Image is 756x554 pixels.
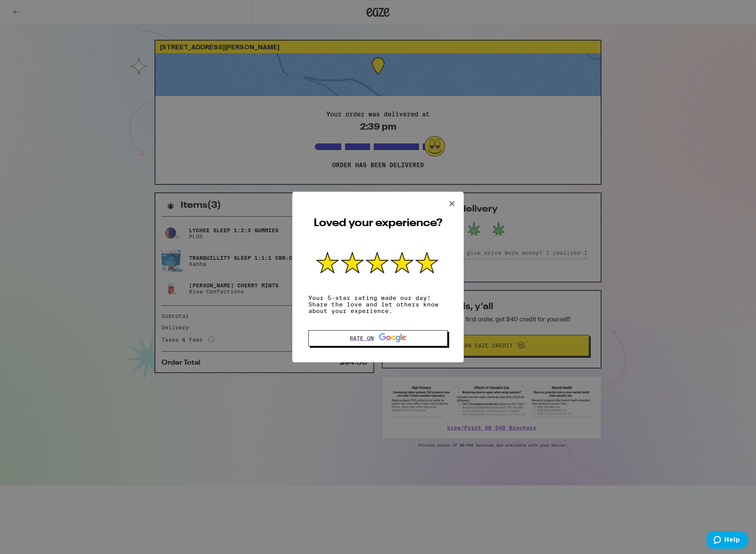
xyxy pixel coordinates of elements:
button: Rate on [308,330,448,346]
div: Rate on [350,333,406,343]
p: Your 5-star rating made our day! Share the love and let others know about your experience. [308,295,448,314]
h2: Loved your experience? [308,216,448,231]
iframe: Opens a widget where you can find more information [707,531,748,550]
